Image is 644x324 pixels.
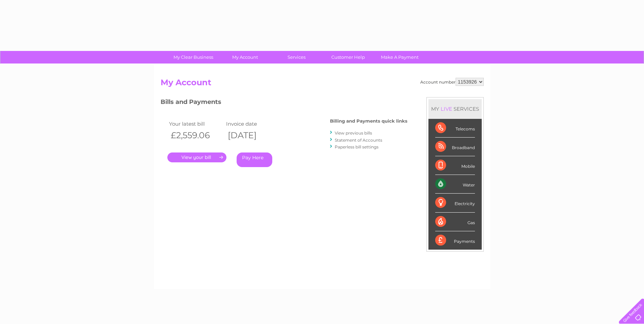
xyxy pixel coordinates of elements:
[224,128,282,142] th: [DATE]
[161,78,484,91] h2: My Account
[428,99,482,119] div: MY SERVICES
[167,152,226,162] a: .
[335,138,382,143] a: Statement of Accounts
[435,194,475,212] div: Electricity
[237,152,272,167] a: Pay Here
[420,78,484,86] div: Account number
[435,175,475,194] div: Water
[435,231,475,250] div: Payments
[335,130,372,136] a: View previous bills
[330,119,407,124] h4: Billing and Payments quick links
[435,138,475,156] div: Broadband
[161,97,407,109] h3: Bills and Payments
[224,119,282,128] td: Invoice date
[167,128,225,142] th: £2,559.06
[217,51,273,64] a: My Account
[165,51,221,64] a: My Clear Business
[335,144,379,149] a: Paperless bill settings
[435,156,475,175] div: Mobile
[167,119,225,128] td: Your latest bill
[435,119,475,138] div: Telecoms
[439,106,454,112] div: LIVE
[320,51,376,64] a: Customer Help
[435,213,475,231] div: Gas
[372,51,428,64] a: Make A Payment
[269,51,325,64] a: Services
